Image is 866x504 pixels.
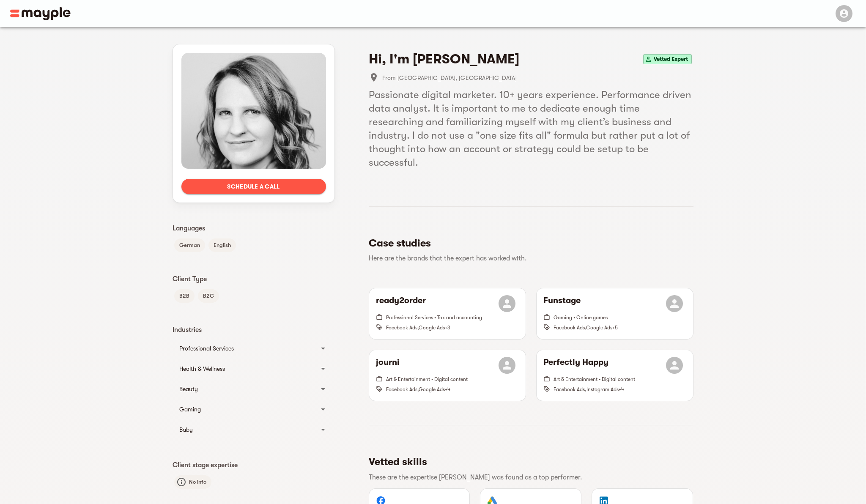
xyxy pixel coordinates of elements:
img: Main logo [10,7,71,20]
span: Vetted Expert [650,54,691,64]
h6: ready2order [376,295,426,312]
h6: Funstage [543,295,581,312]
p: Languages [173,223,335,233]
span: B2B [174,291,195,301]
span: Art & Entertainment • Digital content [386,376,468,382]
p: Client stage expertise [173,460,335,470]
div: Baby [179,425,313,435]
div: Baby [173,419,335,440]
span: Schedule a call [188,181,319,192]
span: Google Ads [419,325,445,331]
span: + 4 [445,386,450,392]
div: Health & Wellness [179,364,313,374]
span: Gaming • Online games [554,315,608,320]
div: Beauty [173,379,335,399]
span: From [GEOGRAPHIC_DATA], [GEOGRAPHIC_DATA] [382,73,693,83]
span: No info [184,477,211,487]
span: Professional Services • Tax and accounting [386,315,482,320]
div: Beauty [179,384,313,394]
p: These are the expertise [PERSON_NAME] was found as a top performer. [369,472,687,482]
p: Client Type [173,274,335,284]
h4: Hi, I'm [PERSON_NAME] [369,51,519,68]
span: German [174,240,205,250]
span: Google Ads [586,325,612,331]
span: Facebook Ads , [554,386,586,392]
h6: journi [376,357,400,374]
div: Health & Wellness [173,359,335,379]
span: B2C [198,291,219,301]
span: Instagram Ads [586,386,619,392]
button: Perfectly HappyArt & Entertainment • Digital contentFacebook Ads,Instagram Ads+4 [537,350,693,401]
span: Facebook Ads , [386,386,419,392]
span: Google Ads [419,386,445,392]
button: ready2orderProfessional Services • Tax and accountingFacebook Ads,Google Ads+3 [369,288,526,339]
span: Facebook Ads , [386,325,419,331]
span: Art & Entertainment • Digital content [554,376,635,382]
h5: Case studies [369,236,687,250]
span: English [208,240,236,250]
div: Gaming [179,404,313,414]
span: Menu [830,9,856,16]
button: journiArt & Entertainment • Digital contentFacebook Ads,Google Ads+4 [369,350,526,401]
div: Professional Services [179,343,313,353]
h6: Perfectly Happy [543,357,608,374]
p: Industries [173,325,335,335]
div: Professional Services [173,338,335,359]
button: FunstageGaming • Online gamesFacebook Ads,Google Ads+5 [537,288,693,339]
button: Schedule a call [181,179,326,194]
span: + 4 [619,386,624,392]
h5: Passionate digital marketer. 10+ years experience. Performance driven data analyst. It is importa... [369,88,693,169]
h5: Vetted skills [369,455,687,468]
p: Here are the brands that the expert has worked with. [369,253,687,263]
span: + 5 [612,325,618,331]
span: Facebook Ads , [554,325,586,331]
div: Gaming [173,399,335,419]
span: + 3 [445,325,450,331]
